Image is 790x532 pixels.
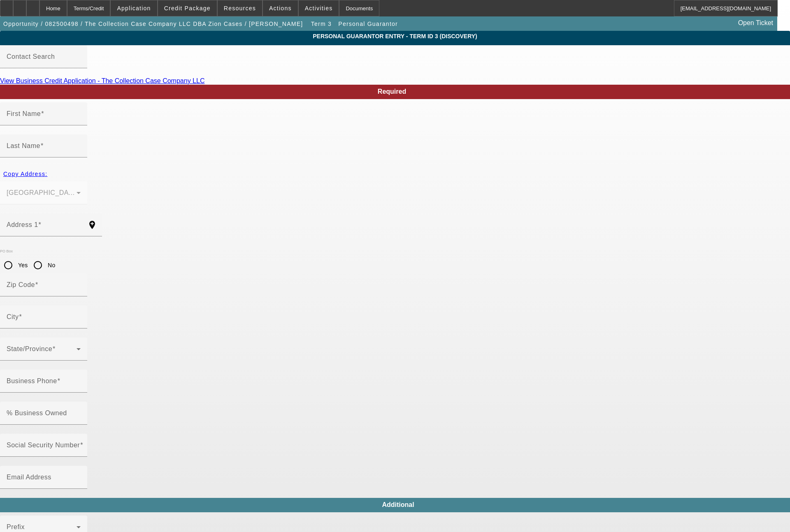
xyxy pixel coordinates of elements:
[336,16,400,31] button: Personal Guarantor
[6,33,784,39] span: Personal Guarantor Entry - Term ID 3 (Discovery)
[308,16,335,31] button: Term 3
[7,142,40,149] mat-label: Last Name
[111,0,157,16] button: Application
[3,171,47,177] span: Copy Address:
[117,5,151,12] span: Application
[224,5,256,12] span: Resources
[3,21,303,27] span: Opportunity / 082500498 / The Collection Case Company LLC DBA Zion Cases / [PERSON_NAME]
[7,53,55,60] mat-label: Contact Search
[218,0,262,16] button: Resources
[7,442,80,449] mat-label: Social Security Number
[16,261,28,269] label: Yes
[263,0,298,16] button: Actions
[7,409,67,416] mat-label: % Business Owned
[382,501,414,508] span: Additional
[7,313,19,320] mat-label: City
[378,88,406,95] span: Required
[46,261,55,269] label: No
[7,110,41,117] mat-label: First Name
[164,5,211,12] span: Credit Package
[305,5,333,12] span: Activities
[7,377,57,384] mat-label: Business Phone
[7,281,35,288] mat-label: Zip Code
[7,221,38,228] mat-label: Address 1
[82,220,102,230] mat-icon: add_location
[7,345,52,352] mat-label: State/Province
[299,0,339,16] button: Activities
[158,0,217,16] button: Credit Package
[338,21,398,27] span: Personal Guarantor
[311,21,332,27] span: Term 3
[735,16,776,30] a: Open Ticket
[7,523,25,530] mat-label: Prefix
[7,474,51,481] mat-label: Email Address
[269,5,292,12] span: Actions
